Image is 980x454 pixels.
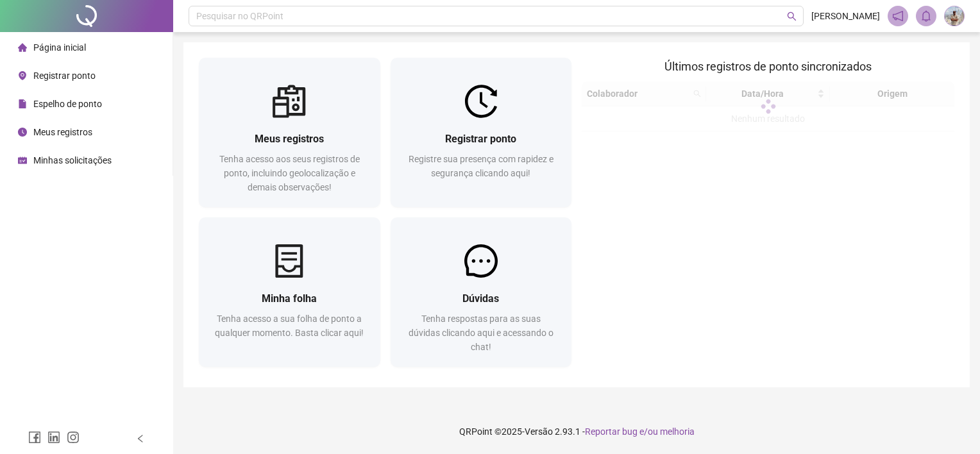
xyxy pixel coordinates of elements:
[67,431,80,444] span: instagram
[664,60,872,73] span: Últimos registros de ponto sincronizados
[445,133,516,145] span: Registrar ponto
[18,128,27,137] span: clock-circle
[391,217,572,367] a: DúvidasTenha respostas para as suas dúvidas clicando aqui e acessando o chat!
[18,43,27,52] span: home
[33,99,102,109] span: Espelho de ponto
[409,154,553,178] span: Registre sua presença com rapidez e segurança clicando aqui!
[28,431,41,444] span: facebook
[219,154,360,192] span: Tenha acesso aos seus registros de ponto, incluindo geolocalização e demais observações!
[945,6,964,26] img: 84068
[892,10,904,22] span: notification
[18,99,27,108] span: file
[47,431,60,444] span: linkedin
[33,71,96,81] span: Registrar ponto
[262,292,317,305] span: Minha folha
[409,314,553,352] span: Tenha respostas para as suas dúvidas clicando aqui e acessando o chat!
[255,133,324,145] span: Meus registros
[33,127,92,137] span: Meus registros
[18,156,27,165] span: schedule
[136,434,145,443] span: left
[462,292,499,305] span: Dúvidas
[787,12,797,21] span: search
[391,58,572,207] a: Registrar pontoRegistre sua presença com rapidez e segurança clicando aqui!
[920,10,932,22] span: bell
[33,155,112,165] span: Minhas solicitações
[199,217,380,367] a: Minha folhaTenha acesso a sua folha de ponto a qualquer momento. Basta clicar aqui!
[199,58,380,207] a: Meus registrosTenha acesso aos seus registros de ponto, incluindo geolocalização e demais observa...
[33,42,86,53] span: Página inicial
[173,409,980,454] footer: QRPoint © 2025 - 2.93.1 -
[811,9,880,23] span: [PERSON_NAME]
[18,71,27,80] span: environment
[585,426,695,437] span: Reportar bug e/ou melhoria
[215,314,364,338] span: Tenha acesso a sua folha de ponto a qualquer momento. Basta clicar aqui!
[525,426,553,437] span: Versão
